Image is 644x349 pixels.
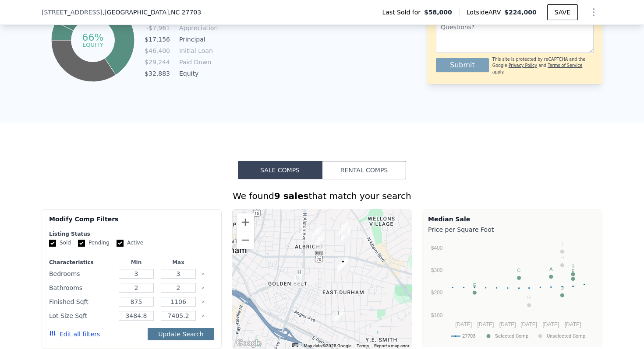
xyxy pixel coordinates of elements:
span: $58,000 [424,8,452,17]
div: 1108 Taylor St [294,268,304,283]
span: $224,000 [504,9,537,16]
span: , NC 27703 [169,9,201,16]
div: Finished Sqft [49,296,113,308]
text: 27703 [462,333,475,339]
div: 610 N Driver St [337,258,347,273]
div: Characteristics [49,259,113,266]
text: [DATE] [455,321,472,328]
span: Map data ©2025 Google [304,343,351,348]
div: Lot Size Sqft [49,310,113,322]
label: Pending [78,239,110,247]
button: Clear [201,300,205,304]
td: Initial Loan [177,46,217,56]
div: 1107 Franklin St [293,273,302,288]
button: Submit [436,58,489,72]
td: Appreciation [177,23,217,33]
div: 1205 N Driver St [339,221,348,236]
div: This site is protected by reCAPTCHA and the Google and apply. [492,56,594,75]
div: 1108 N Driver St [341,228,350,243]
td: -$7,961 [144,23,170,33]
div: 1011 Lowry Ave [312,226,322,241]
div: Bathrooms [49,282,113,294]
text: Selected Comp [495,333,528,339]
div: 1218 Liberty St [338,257,348,272]
td: $17,156 [144,35,170,44]
text: B [571,264,574,269]
text: [DATE] [520,321,537,328]
text: [DATE] [565,321,581,328]
text: I [562,241,563,247]
text: $300 [431,267,443,273]
tspan: equity [82,41,103,48]
button: Keyboard shortcuts [292,343,298,347]
div: Price per Square Foot [428,223,597,236]
a: Open this area in Google Maps (opens a new window) [234,338,263,349]
button: Zoom in [237,213,254,231]
td: Principal [177,35,217,44]
input: Pending [78,240,85,247]
a: Privacy Policy [509,63,537,68]
svg: A chart. [428,236,597,345]
div: We found that match your search [42,190,602,202]
input: Active [117,240,124,247]
span: Lotside ARV [467,8,504,17]
button: Edit all filters [49,330,100,339]
td: $32,883 [144,69,170,78]
input: Sold [49,240,56,247]
div: Bedrooms [49,268,113,280]
text: [DATE] [477,321,494,328]
text: [DATE] [542,321,559,328]
div: 1112 N Driver St [341,226,350,241]
strong: 9 sales [274,191,309,201]
button: SAVE [547,4,578,20]
button: Sale Comps [238,161,322,179]
text: A [549,266,553,272]
label: Active [117,239,143,247]
div: Max [159,259,198,266]
div: Median Sale [428,215,597,223]
text: C [517,268,521,273]
button: Update Search [148,328,214,340]
text: F [572,269,575,274]
text: Unselected Comp [547,333,585,339]
button: Rental Comps [322,161,406,179]
text: E [473,283,476,288]
button: Clear [201,286,205,290]
button: Clear [201,314,205,318]
span: , [GEOGRAPHIC_DATA] [103,8,201,17]
button: Clear [201,272,205,276]
text: $400 [431,245,443,251]
td: $46,400 [144,46,170,56]
text: [DATE] [499,321,516,328]
tspan: 66% [82,32,104,43]
text: $100 [431,312,443,318]
a: Terms of Service [548,63,582,68]
td: $29,244 [144,57,170,67]
img: Google [234,338,263,349]
td: Equity [177,69,217,78]
div: 919 Chester St [314,234,324,249]
button: Show Options [585,3,602,21]
text: G [527,295,531,300]
div: Min [117,259,156,266]
a: Report a map error [374,343,409,348]
text: D [560,285,564,290]
div: Modify Comp Filters [49,215,214,230]
td: Paid Down [177,57,217,67]
text: H [560,255,564,260]
span: Last Sold for [382,8,424,17]
span: [STREET_ADDRESS] [42,8,103,17]
a: Terms [357,343,369,348]
label: Sold [49,239,71,247]
div: Listing Status [49,230,214,237]
div: 1916 Hart St [334,309,343,324]
button: Zoom out [237,231,254,249]
text: $200 [431,290,443,296]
